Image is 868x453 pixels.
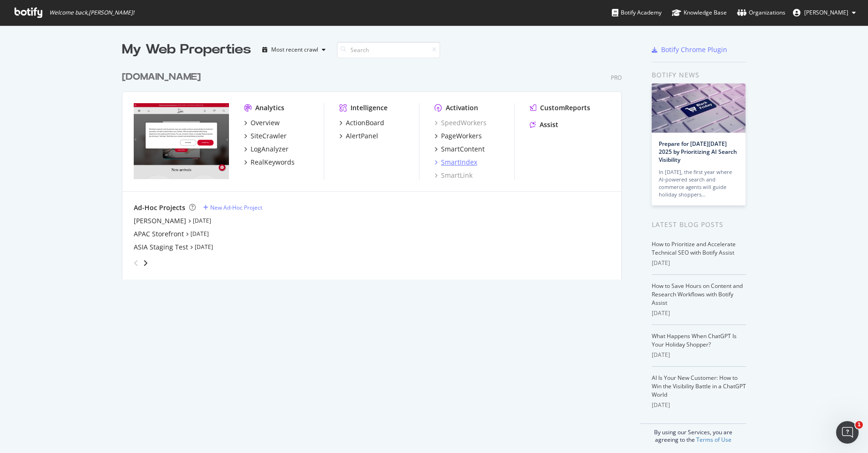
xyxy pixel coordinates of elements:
a: Assist [530,120,558,129]
div: Most recent crawl [271,47,318,53]
div: In [DATE], the first year where AI-powered search and commerce agents will guide holiday shoppers… [659,168,739,198]
div: Analytics [255,103,284,113]
a: [DATE] [195,243,213,251]
div: [DATE] [652,401,746,409]
div: LogAnalyzer [251,144,289,154]
img: www.christianlouboutin.com [134,103,229,179]
div: PageWorkers [441,131,482,141]
div: New Ad-Hoc Project [210,204,262,211]
a: SpeedWorkers [434,118,487,128]
div: SiteCrawler [251,131,287,141]
div: Latest Blog Posts [652,219,746,230]
button: [PERSON_NAME] [785,5,863,20]
span: Welcome back, [PERSON_NAME] ! [49,9,134,16]
a: LogAnalyzer [244,144,289,154]
div: Overview [251,118,280,128]
div: Knowledge Base [672,8,727,17]
a: New Ad-Hoc Project [203,204,262,211]
button: Most recent crawl [259,42,329,57]
a: SmartContent [434,144,485,154]
div: angle-right [142,258,149,268]
a: How to Prioritize and Accelerate Technical SEO with Botify Assist [652,240,736,257]
div: grid [122,59,629,279]
div: [DATE] [652,351,746,359]
div: Botify Chrome Plugin [661,45,727,54]
div: [DOMAIN_NAME] [122,70,201,84]
a: APAC Storefront [134,229,184,239]
div: angle-left [130,256,142,271]
a: [DATE] [190,230,209,238]
a: What Happens When ChatGPT Is Your Holiday Shopper? [652,332,737,348]
img: Prepare for Black Friday 2025 by Prioritizing AI Search Visibility [652,83,746,133]
div: SmartContent [441,144,485,154]
a: CustomReports [530,103,590,113]
div: My Web Properties [122,40,251,59]
div: Intelligence [350,103,388,113]
div: [DATE] [652,309,746,317]
div: Ad-Hoc Projects [134,203,185,212]
a: Terms of Use [696,436,731,444]
div: AlertPanel [346,131,378,141]
a: [DATE] [193,217,211,225]
span: 1 [855,421,863,429]
div: Pro [611,74,622,82]
div: ActionBoard [346,118,384,128]
div: [DATE] [652,259,746,267]
div: CustomReports [540,103,590,113]
a: PageWorkers [434,131,482,141]
input: Search [337,42,440,58]
a: AlertPanel [339,131,378,141]
div: RealKeywords [251,158,295,167]
iframe: Intercom live chat [836,421,859,444]
div: Assist [540,120,558,129]
a: Botify Chrome Plugin [652,45,727,54]
a: [DOMAIN_NAME] [122,70,205,84]
a: [PERSON_NAME] [134,216,186,226]
a: SiteCrawler [244,131,287,141]
a: ActionBoard [339,118,384,128]
a: How to Save Hours on Content and Research Workflows with Botify Assist [652,282,743,307]
a: SmartLink [434,171,472,180]
div: By using our Services, you are agreeing to the [640,423,746,444]
a: RealKeywords [244,158,295,167]
div: Organizations [737,8,785,17]
span: Sabrina Vi Van [804,8,848,16]
a: ASIA Staging Test [134,242,188,252]
a: Prepare for [DATE][DATE] 2025 by Prioritizing AI Search Visibility [659,140,737,164]
div: Botify Academy [612,8,662,17]
div: Botify news [652,70,746,80]
a: SmartIndex [434,158,477,167]
div: SmartIndex [441,158,477,167]
a: AI Is Your New Customer: How to Win the Visibility Battle in a ChatGPT World [652,374,746,399]
a: Overview [244,118,280,128]
div: Activation [446,103,478,113]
